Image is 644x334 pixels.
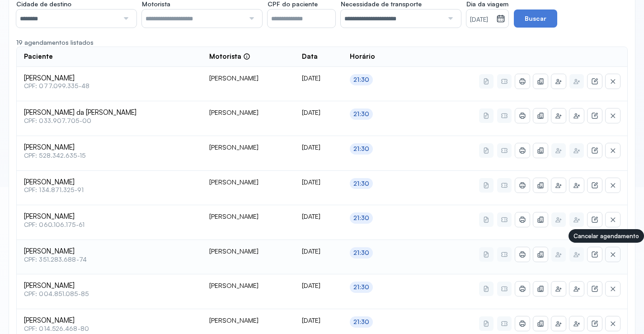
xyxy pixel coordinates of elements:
div: 21:30 [353,110,369,118]
div: [PERSON_NAME] [209,282,287,290]
span: [PERSON_NAME] [24,212,195,221]
div: [PERSON_NAME] [209,108,287,117]
div: 21:30 [353,214,369,222]
div: [DATE] [302,178,335,186]
div: 19 agendamentos listados [16,38,628,47]
span: [PERSON_NAME] [24,74,195,83]
div: 21:30 [353,318,369,326]
div: 21:30 [353,145,369,153]
span: CPF: 033.907.705-00 [24,117,195,125]
div: [DATE] [302,212,335,221]
div: 21:30 [353,76,369,84]
span: CPF: 004.851.085-85 [24,290,195,298]
span: Paciente [24,52,53,61]
div: [PERSON_NAME] [209,143,287,151]
div: [DATE] [302,247,335,255]
span: CPF: 014.526.468-80 [24,325,195,333]
span: [PERSON_NAME] [24,316,195,325]
span: CPF: 134.871.325-91 [24,186,195,194]
button: Buscar [514,9,557,28]
div: [DATE] [302,282,335,290]
div: [PERSON_NAME] [209,247,287,255]
div: [DATE] [302,108,335,117]
div: 21:30 [353,283,369,291]
span: [PERSON_NAME] [24,247,195,256]
div: Motorista [209,52,250,61]
div: [PERSON_NAME] [209,178,287,186]
div: [DATE] [302,143,335,151]
div: 21:30 [353,180,369,188]
div: [DATE] [302,316,335,325]
span: CPF: 077.099.335-48 [24,82,195,90]
span: [PERSON_NAME] [24,178,195,187]
span: CPF: 351.283.688-74 [24,256,195,263]
div: [PERSON_NAME] [209,74,287,82]
div: [DATE] [302,74,335,82]
small: [DATE] [470,15,493,24]
span: Data [302,52,318,61]
span: [PERSON_NAME] da [PERSON_NAME] [24,108,195,117]
div: [PERSON_NAME] [209,316,287,325]
span: CPF: 060.106.175-61 [24,221,195,229]
span: [PERSON_NAME] [24,143,195,152]
span: Horário [350,52,375,61]
div: 21:30 [353,249,369,257]
span: CPF: 528.342.635-15 [24,152,195,160]
div: [PERSON_NAME] [209,212,287,221]
span: [PERSON_NAME] [24,282,195,290]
